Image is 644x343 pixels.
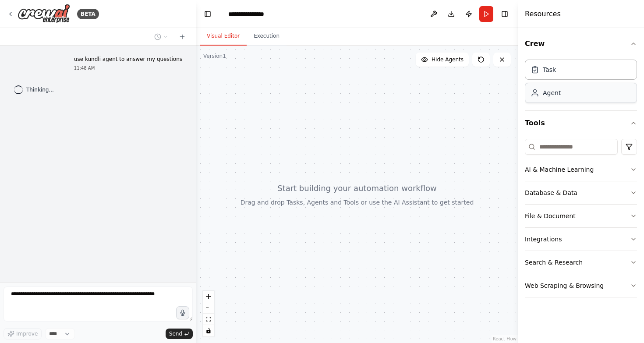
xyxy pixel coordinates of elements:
span: Send [169,330,182,337]
button: Send [166,329,193,339]
div: 11:48 AM [74,65,182,71]
span: Improve [16,330,38,337]
div: Task [543,65,556,74]
nav: breadcrumb [228,10,273,18]
div: Tools [525,135,637,304]
button: Start a new chat [175,32,189,42]
span: Hide Agents [432,56,464,63]
button: Execution [247,27,287,46]
button: Click to speak your automation idea [176,306,189,319]
p: use kundli agent to answer my questions [74,56,182,63]
button: Improve [4,328,42,339]
button: File & Document [525,205,637,227]
div: Agent [543,88,561,97]
img: Logo [18,4,70,24]
button: Hide left sidebar [202,8,214,20]
button: AI & Machine Learning [525,158,637,181]
button: Hide right sidebar [499,8,511,20]
div: BETA [77,9,99,19]
div: Crew [525,56,637,110]
button: zoom out [203,302,214,314]
button: toggle interactivity [203,325,214,336]
button: Database & Data [525,181,637,204]
button: fit view [203,314,214,325]
button: Search & Research [525,251,637,274]
button: Integrations [525,228,637,251]
a: React Flow attribution [493,336,517,341]
button: Tools [525,111,637,135]
h4: Resources [525,9,561,19]
button: Web Scraping & Browsing [525,274,637,297]
span: Thinking... [26,86,54,93]
div: Version 1 [203,53,226,60]
button: Switch to previous chat [151,32,172,42]
div: React Flow controls [203,291,214,336]
button: Crew [525,32,637,56]
button: Visual Editor [200,27,247,46]
button: Hide Agents [416,53,469,67]
button: zoom in [203,291,214,302]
